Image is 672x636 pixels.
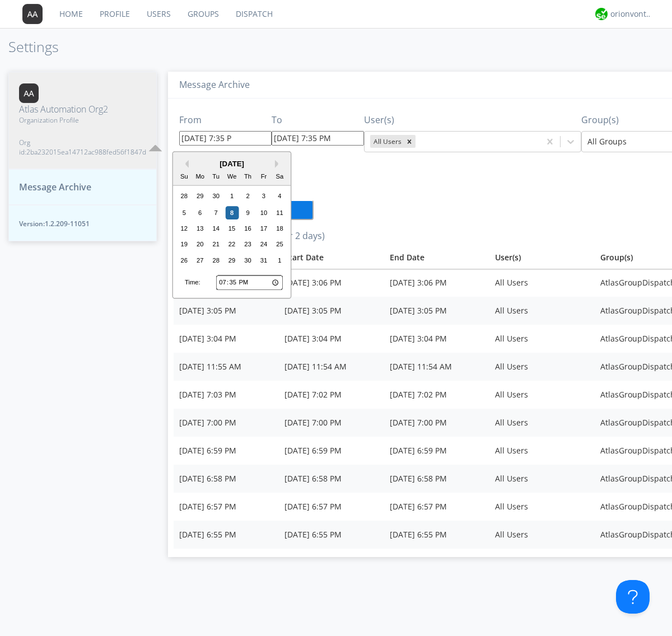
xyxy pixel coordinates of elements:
[495,473,589,484] div: All Users
[241,238,255,251] div: Choose Thursday, October 23rd, 2025
[19,83,39,103] img: 373638.png
[279,246,384,269] th: Toggle SortBy
[22,4,43,24] img: 373638.png
[495,445,589,456] div: All Users
[495,501,589,512] div: All Users
[179,361,273,372] div: [DATE] 11:55 AM
[257,190,270,203] div: Choose Friday, October 3rd, 2025
[19,219,146,228] span: Version: 1.2.209-11051
[284,361,379,372] div: [DATE] 11:54 AM
[284,473,379,484] div: [DATE] 6:58 PM
[193,254,207,267] div: Choose Monday, October 27th, 2025
[19,138,146,157] span: Org id: 2ba232015ea14712ac988fed56f1847d
[19,115,146,125] span: Organization Profile
[181,160,189,168] button: Previous Month
[489,246,595,269] th: User(s)
[178,190,191,203] div: Choose Sunday, September 28th, 2025
[390,389,484,400] div: [DATE] 7:02 PM
[209,190,223,203] div: Choose Tuesday, September 30th, 2025
[209,254,223,267] div: Choose Tuesday, October 28th, 2025
[275,160,283,168] button: Next Month
[364,115,581,125] h3: User(s)
[193,190,207,203] div: Choose Monday, September 29th, 2025
[179,417,273,428] div: [DATE] 7:00 PM
[178,222,191,235] div: Choose Sunday, October 12th, 2025
[179,115,272,125] h3: From
[495,417,589,428] div: All Users
[595,8,608,20] img: 29d36aed6fa347d5a1537e7736e6aa13
[390,473,484,484] div: [DATE] 6:58 PM
[384,246,489,269] th: Toggle SortBy
[193,222,207,235] div: Choose Monday, October 13th, 2025
[390,445,484,456] div: [DATE] 6:59 PM
[209,238,223,251] div: Choose Tuesday, October 21st, 2025
[370,135,403,148] div: All Users
[390,501,484,512] div: [DATE] 6:57 PM
[390,277,484,288] div: [DATE] 3:06 PM
[216,275,283,290] input: Time
[284,417,379,428] div: [DATE] 7:00 PM
[495,389,589,400] div: All Users
[495,529,589,540] div: All Users
[178,170,191,184] div: Su
[241,206,255,219] div: Choose Thursday, October 9th, 2025
[225,190,239,203] div: Choose Wednesday, October 1st, 2025
[257,206,270,219] div: Choose Friday, October 10th, 2025
[225,238,239,251] div: Choose Wednesday, October 22nd, 2025
[209,206,223,219] div: Choose Tuesday, October 7th, 2025
[241,170,255,184] div: Th
[390,529,484,540] div: [DATE] 6:55 PM
[284,501,379,512] div: [DATE] 6:57 PM
[178,254,191,267] div: Choose Sunday, October 26th, 2025
[616,580,650,614] iframe: Toggle Customer Support
[178,206,191,219] div: Choose Sunday, October 5th, 2025
[257,222,270,235] div: Choose Friday, October 17th, 2025
[273,170,287,184] div: Sa
[225,254,239,267] div: Choose Wednesday, October 29th, 2025
[225,222,239,235] div: Choose Wednesday, October 15th, 2025
[273,206,287,219] div: Choose Saturday, October 11th, 2025
[390,361,484,372] div: [DATE] 11:54 AM
[185,278,200,287] div: Time:
[273,190,287,203] div: Choose Saturday, October 4th, 2025
[179,333,273,344] div: [DATE] 3:04 PM
[284,529,379,540] div: [DATE] 6:55 PM
[495,277,589,288] div: All Users
[193,238,207,251] div: Choose Monday, October 20th, 2025
[284,389,379,400] div: [DATE] 7:02 PM
[176,189,288,268] div: month 2025-10
[179,305,273,316] div: [DATE] 3:05 PM
[495,361,589,372] div: All Users
[257,170,270,184] div: Fr
[284,277,379,288] div: [DATE] 3:06 PM
[8,72,157,169] button: Atlas Automation Org2Organization ProfileOrg id:2ba232015ea14712ac988fed56f1847d
[284,445,379,456] div: [DATE] 6:59 PM
[273,254,287,267] div: Choose Saturday, November 1st, 2025
[241,254,255,267] div: Choose Thursday, October 30th, 2025
[179,529,273,540] div: [DATE] 6:55 PM
[225,206,239,219] div: Choose Wednesday, October 8th, 2025
[610,8,652,20] div: orionvontas+atlas+automation+org2
[193,206,207,219] div: Choose Monday, October 6th, 2025
[179,473,273,484] div: [DATE] 6:58 PM
[257,238,270,251] div: Choose Friday, October 24th, 2025
[390,417,484,428] div: [DATE] 7:00 PM
[193,170,207,184] div: Mo
[241,190,255,203] div: Choose Thursday, October 2nd, 2025
[273,222,287,235] div: Choose Saturday, October 18th, 2025
[284,305,379,316] div: [DATE] 3:05 PM
[495,305,589,316] div: All Users
[272,115,364,125] h3: To
[179,501,273,512] div: [DATE] 6:57 PM
[273,238,287,251] div: Choose Saturday, October 25th, 2025
[257,254,270,267] div: Choose Friday, October 31st, 2025
[209,170,223,184] div: Tu
[8,205,157,241] button: Version:1.2.209-11051
[19,103,146,116] span: Atlas Automation Org2
[173,158,291,169] div: [DATE]
[390,333,484,344] div: [DATE] 3:04 PM
[179,445,273,456] div: [DATE] 6:59 PM
[209,222,223,235] div: Choose Tuesday, October 14th, 2025
[403,135,416,148] div: Remove All Users
[241,222,255,235] div: Choose Thursday, October 16th, 2025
